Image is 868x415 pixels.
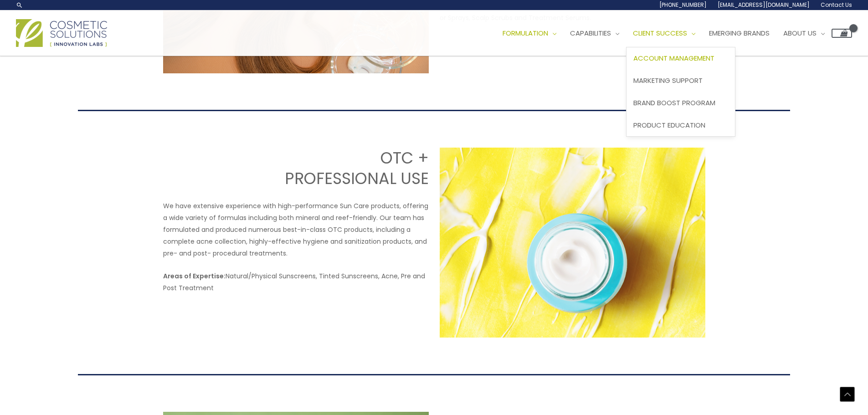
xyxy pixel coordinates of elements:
[563,20,626,47] a: Capabilities
[440,148,705,338] img: nnovation Station OTC and Professional Use Image
[776,20,832,47] a: About Us
[627,47,735,70] a: Account Management
[627,114,735,136] a: Product Education
[163,148,429,189] h2: OTC + PROFESSIONAL USE
[163,272,226,281] strong: Areas of Expertise:
[16,19,107,47] img: Cosmetic Solutions Logo
[163,270,429,294] p: Natural/Physical Sunscreens, Tinted Sunscreens, Acne, Pre and Post Treatment
[633,28,687,38] span: Client Success
[633,120,705,130] span: Product Education
[163,200,429,259] p: We have extensive experience with high-performance Sun Care products, offering a wide variety of ...
[709,28,770,38] span: Emerging Brands
[633,76,703,85] span: Marketing Support
[626,20,702,47] a: Client Success
[659,1,707,9] span: [PHONE_NUMBER]
[503,28,548,38] span: Formulation
[718,1,810,9] span: [EMAIL_ADDRESS][DOMAIN_NAME]
[627,70,735,92] a: Marketing Support
[16,1,23,9] a: Search icon link
[702,20,776,47] a: Emerging Brands
[783,28,817,38] span: About Us
[633,53,714,63] span: Account Management
[570,28,611,38] span: Capabilities
[489,20,852,47] nav: Site Navigation
[633,98,715,108] span: Brand Boost Program
[627,92,735,114] a: Brand Boost Program
[496,20,563,47] a: Formulation
[821,1,852,9] span: Contact Us
[832,29,852,38] a: View Shopping Cart, empty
